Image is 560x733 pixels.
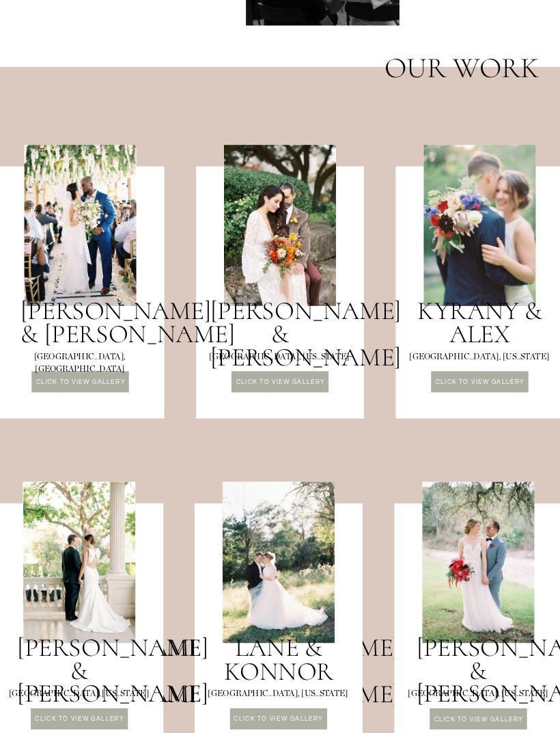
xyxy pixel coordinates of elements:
[230,717,326,725] a: CLICK TO VIEW GALLERY
[209,637,348,684] a: Lane & konnor
[32,380,129,392] a: Click to VIEW GALLERY
[232,380,328,388] a: CLICK TO VIEW GALLERY
[194,688,362,701] p: [GEOGRAPHIC_DATA], [US_STATE]
[410,300,550,347] a: KYRANY & ALEX
[31,717,128,725] a: CLICK TO VIEW GALLERY
[210,300,350,348] a: [PERSON_NAME] &[PERSON_NAME]
[17,636,141,683] a: [PERSON_NAME] & [PERSON_NAME]
[430,717,527,725] a: CLICK TO VIEW GALLERY
[417,636,540,683] a: [PERSON_NAME] & [PERSON_NAME]
[432,380,528,388] a: CLICK TO VIEW GALLERY
[195,351,363,364] p: [GEOGRAPHIC_DATA], [US_STATE]
[270,54,539,81] h2: OUR WORK
[20,300,143,346] a: [PERSON_NAME] & [PERSON_NAME]
[210,300,350,348] h3: [PERSON_NAME] & [PERSON_NAME]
